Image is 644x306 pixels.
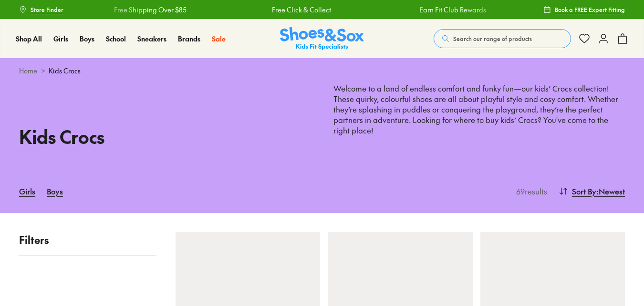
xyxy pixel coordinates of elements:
[19,66,625,76] div: >
[434,29,571,48] button: Search our range of products
[47,181,63,202] a: Boys
[53,34,68,44] a: Girls
[106,34,126,44] a: School
[178,34,200,43] span: Brands
[559,181,625,202] button: Sort By:Newest
[212,34,226,44] a: Sale
[19,66,37,76] a: Home
[280,27,364,51] img: SNS_Logo_Responsive.svg
[596,185,625,197] span: : Newest
[80,34,94,44] a: Boys
[49,66,81,76] span: Kids Crocs
[16,34,42,44] a: Shop All
[333,83,625,146] p: Welcome to a land of endless comfort and funky fun—our kids’ Crocs collection! These quirky, colo...
[137,34,166,44] a: Sneakers
[19,232,156,248] p: Filters
[419,5,486,15] a: Earn Fit Club Rewards
[272,5,331,15] a: Free Click & Collect
[178,34,200,44] a: Brands
[19,123,311,150] h1: Kids Crocs
[137,34,166,43] span: Sneakers
[453,34,532,43] span: Search our range of products
[19,1,63,18] a: Store Finder
[53,34,68,43] span: Girls
[572,185,596,197] span: Sort By
[80,34,94,43] span: Boys
[31,5,63,14] span: Store Finder
[280,27,364,51] a: Shoes & Sox
[114,5,187,15] a: Free Shipping Over $85
[555,5,625,14] span: Book a FREE Expert Fitting
[512,185,547,197] p: 69 results
[19,181,35,202] a: Girls
[212,34,226,43] span: Sale
[106,34,126,43] span: School
[16,34,42,43] span: Shop All
[543,1,625,18] a: Book a FREE Expert Fitting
